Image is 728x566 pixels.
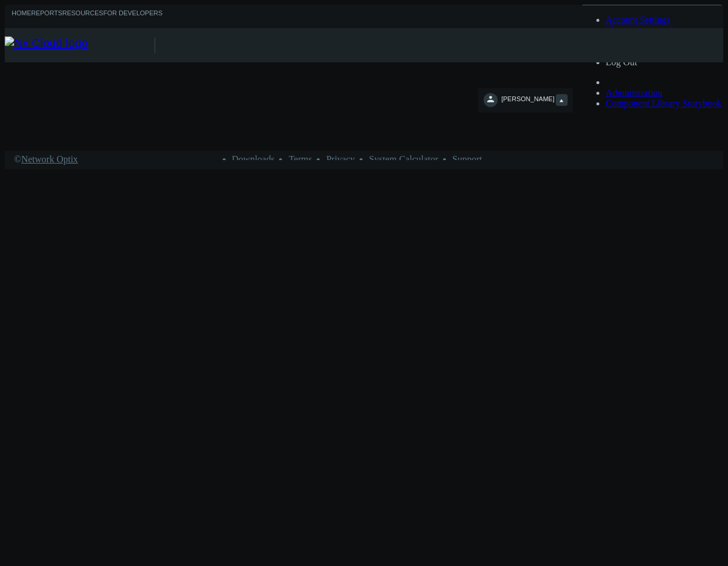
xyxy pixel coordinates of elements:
a: Reports [31,9,62,24]
a: Downloads [232,154,275,164]
a: Terms [288,154,312,164]
img: Nx Cloud logo [5,36,155,54]
a: Change Password [606,25,673,35]
a: Home [12,9,31,24]
a: Support [452,154,482,164]
a: Resources [62,9,103,24]
a: ©Network Optix [14,154,78,165]
span: Network Optix [21,154,78,164]
a: For Developers [103,9,163,24]
a: Privacy [326,154,355,164]
a: Account Settings [606,15,670,25]
a: System Calculator [369,154,438,164]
